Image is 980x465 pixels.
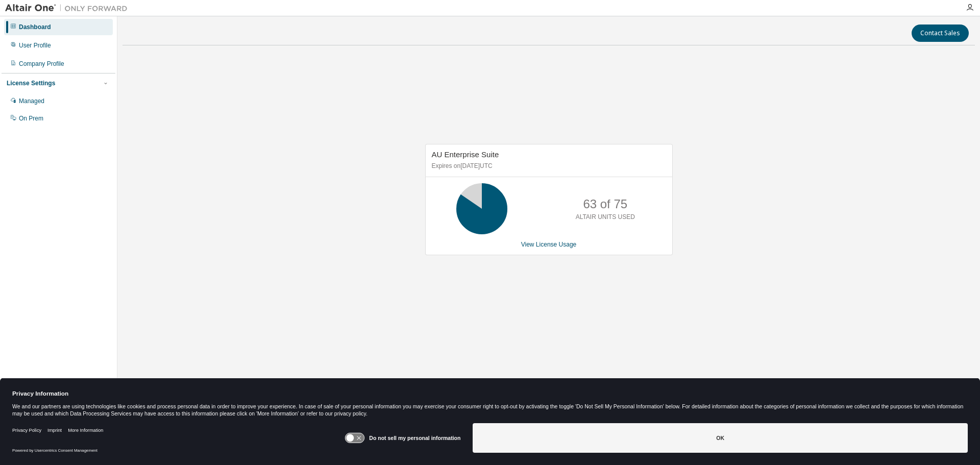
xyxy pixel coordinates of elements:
[19,114,43,123] div: On Prem
[19,97,44,105] div: Managed
[5,3,133,13] img: Altair One
[576,213,635,222] p: ALTAIR UNITS USED
[432,162,664,170] p: Expires on [DATE] UTC
[19,41,51,50] div: User Profile
[7,79,55,87] div: License Settings
[912,25,969,42] button: Contact Sales
[19,23,51,31] div: Dashboard
[19,60,64,68] div: Company Profile
[521,241,577,248] a: View License Usage
[583,195,627,213] p: 63 of 75
[432,150,499,159] span: AU Enterprise Suite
